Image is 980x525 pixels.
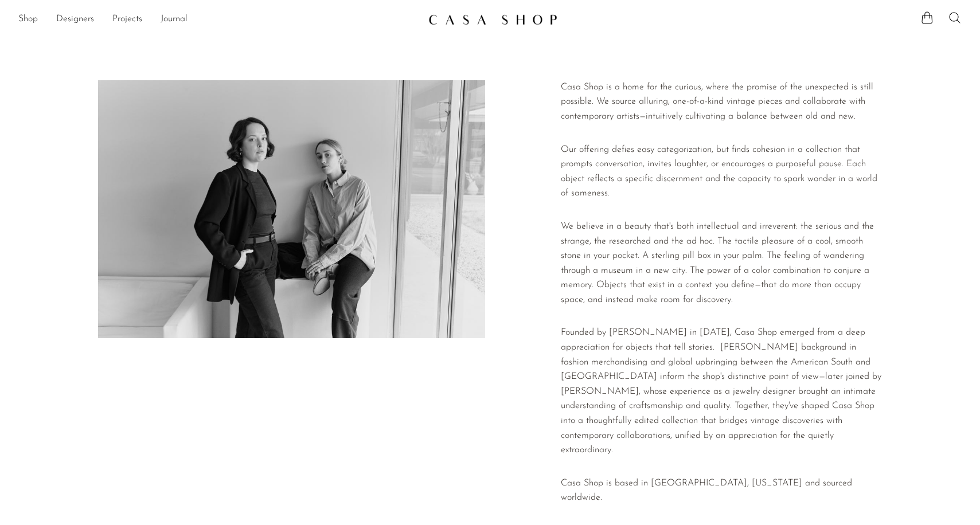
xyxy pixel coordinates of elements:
[56,12,94,27] a: Designers
[161,12,188,27] a: Journal
[18,10,419,29] ul: NEW HEADER MENU
[561,143,882,201] p: Our offering defies easy categorization, but finds cohesion in a collection that prompts conversa...
[18,10,419,29] nav: Desktop navigation
[561,476,882,506] p: Casa Shop is based in [GEOGRAPHIC_DATA], [US_STATE] and sourced worldwide.
[18,12,38,27] a: Shop
[561,326,882,457] p: Founded by [PERSON_NAME] in [DATE], Casa Shop emerged from a deep appreciation for objects that t...
[112,12,142,27] a: Projects
[561,220,882,308] p: We believe in a beauty that's both intellectual and irreverent: the serious and the strange, the ...
[561,80,882,124] p: Casa Shop is a home for the curious, where the promise of the unexpected is still possible. We so...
